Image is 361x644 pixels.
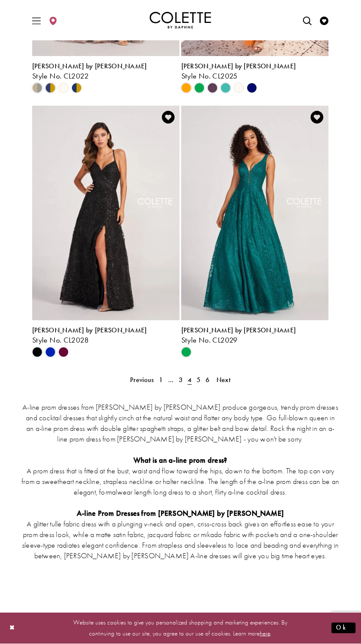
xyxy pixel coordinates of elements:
div: Colette by Daphne Style No. CL2025 [181,62,329,80]
span: 5 [197,376,201,385]
a: 3 [176,374,185,386]
i: Cabernet [58,347,69,357]
i: Diamond White [234,83,244,93]
img: Colette by Daphne [150,12,211,29]
a: Add to Wishlist [159,108,177,126]
span: ... [168,376,174,385]
p: A-line prom dresses from [PERSON_NAME] by [PERSON_NAME] produce gorgeous, trendy prom dresses and... [22,402,339,444]
span: Style No. CL2025 [181,71,238,81]
span: Toggle Main Navigation Menu [30,8,43,32]
a: Open Search dialog [301,8,314,32]
i: Orange [181,83,192,93]
p: A prom dress that is fitted at the bust, waist and flow toward the hips, down to the bottom. The ... [22,466,339,498]
i: Navy/Gold [72,83,82,93]
button: Submit Dialog [332,623,356,634]
strong: What is an a-line prom dress? [133,456,228,465]
span: Next [217,376,230,385]
a: Visit Store Locator page [47,8,59,32]
i: Emerald [194,83,205,93]
i: Navy Blue/Gold [45,83,56,93]
a: Add to Wishlist [308,108,326,126]
a: ... [166,374,176,386]
a: Prev Page [128,374,156,386]
div: Colette by Daphne Style No. CL2022 [32,62,180,80]
span: 1 [159,376,163,385]
div: Header Menu Left. Buttons: Hamburger menu , Store Locator [28,7,62,34]
a: Visit Wishlist Page [318,8,331,32]
div: Colette by Daphne Style No. CL2028 [32,327,180,345]
button: Close Dialog [5,621,19,636]
i: Plum [208,83,218,93]
a: here [260,630,271,638]
strong: A-line Prom Dresses from [PERSON_NAME] by [PERSON_NAME] [77,509,284,518]
div: Header Menu. Buttons: Search, Wishlist [300,7,333,34]
a: 1 [157,374,166,386]
div: Colette by Daphne Style No. CL2029 [181,327,329,345]
span: 3 [179,376,183,385]
span: Current page [185,374,194,386]
i: Royal Blue [45,347,56,357]
p: Website uses cookies to give you personalized shopping and marketing experiences. By continuing t... [61,617,300,640]
a: Colette by Daphne Homepage [150,12,211,29]
i: Black [32,347,42,357]
a: Visit Colette by Daphne Style No. CL2029 Page [181,106,329,321]
p: A glitter tulle fabric dress with a plunging v-neck and open, criss-cross back gives an effortles... [22,519,339,561]
a: 6 [203,374,212,386]
span: [PERSON_NAME] by [PERSON_NAME] [181,326,296,335]
span: [PERSON_NAME] by [PERSON_NAME] [32,326,147,335]
span: Style No. CL2022 [32,71,89,81]
i: Gold/Pewter [32,83,42,93]
a: Visit Colette by Daphne Style No. CL2028 Page [32,106,180,321]
span: Style No. CL2029 [181,335,238,345]
a: Next Page [214,374,233,386]
a: 5 [194,374,203,386]
span: Style No. CL2028 [32,335,89,345]
i: Diamond White [58,83,69,93]
i: Sapphire [247,83,257,93]
span: 4 [188,376,192,385]
span: Previous [130,376,154,385]
span: [PERSON_NAME] by [PERSON_NAME] [181,62,296,70]
span: [PERSON_NAME] by [PERSON_NAME] [32,62,147,70]
i: Turquoise [221,83,231,93]
i: Emerald [181,347,192,357]
span: 6 [206,376,210,385]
